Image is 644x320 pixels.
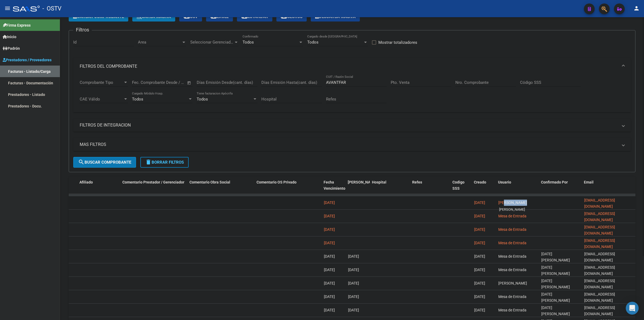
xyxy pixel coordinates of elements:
[4,5,11,12] mat-icon: menu
[584,252,615,262] span: [EMAIL_ADDRESS][DOMAIN_NAME]
[541,252,570,262] span: [DATE][PERSON_NAME]
[346,177,370,200] datatable-header-cell: Fecha Confimado
[348,254,359,258] span: [DATE]
[80,142,618,148] mat-panel-title: MAS FILTROS
[348,294,359,299] span: [DATE]
[324,294,335,299] span: [DATE]
[541,305,570,316] span: [DATE][PERSON_NAME]
[3,45,20,51] span: Padrón
[73,58,631,75] mat-expansion-panel-header: FILTROS DEL COMPROBANTE
[498,281,527,285] span: [PERSON_NAME]
[474,180,486,184] span: Creado
[372,180,386,184] span: Hospital
[498,241,526,245] span: Mesa de Entrada
[190,40,234,45] span: Seleccionar Gerenciador
[584,211,615,222] span: [EMAIL_ADDRESS][DOMAIN_NAME]
[584,198,615,208] span: [EMAIL_ADDRESS][DOMAIN_NAME]
[370,177,410,200] datatable-header-cell: Hospital
[189,180,230,184] span: Comentario Obra Social
[210,14,229,19] span: EXCEL
[498,180,511,184] span: Usuario
[186,80,192,86] button: Open calendar
[498,214,526,218] span: Mesa de Entrada
[145,159,152,165] mat-icon: delete
[474,294,485,299] span: [DATE]
[472,177,496,200] datatable-header-cell: Creado
[80,97,123,102] span: CAE Válido
[324,200,335,205] span: [DATE]
[498,227,526,232] span: Mesa de Entrada
[474,281,485,285] span: [DATE]
[474,227,485,232] span: [DATE]
[474,268,485,272] span: [DATE]
[324,308,335,312] span: [DATE]
[254,177,321,200] datatable-header-cell: Comentario OS Privado
[73,157,136,168] button: Buscar Comprobante
[132,80,154,85] input: Fecha inicio
[541,180,568,184] span: Confirmado Por
[474,308,485,312] span: [DATE]
[498,200,527,205] span: [PERSON_NAME]
[197,97,208,102] span: Todos
[348,268,359,272] span: [DATE]
[3,57,52,63] span: Prestadores / Proveedores
[78,160,131,165] span: Buscar Comprobante
[584,225,615,235] span: [EMAIL_ADDRESS][DOMAIN_NAME]
[582,177,635,200] datatable-header-cell: Email
[159,80,185,85] input: Fecha fin
[187,177,254,200] datatable-header-cell: Comentario Obra Social
[120,177,187,200] datatable-header-cell: Comentario Prestador / Gerenciador
[324,227,335,232] span: [DATE]
[241,14,268,19] span: Estandar
[79,180,93,184] span: Afiliado
[3,22,31,28] span: Firma Express
[77,177,120,200] datatable-header-cell: Afiliado
[80,122,618,128] mat-panel-title: FILTROS DE INTEGRACION
[184,14,198,19] span: CSV
[584,279,615,289] span: [EMAIL_ADDRESS][DOMAIN_NAME]
[243,40,254,45] span: Todos
[584,180,594,184] span: Email
[321,177,346,200] datatable-header-cell: Fecha Vencimiento
[348,308,359,312] span: [DATE]
[474,254,485,258] span: [DATE]
[633,5,640,12] mat-icon: person
[73,75,631,113] div: FILTROS DEL COMPROBANTE
[584,292,615,303] span: [EMAIL_ADDRESS][DOMAIN_NAME]
[348,180,377,184] span: [PERSON_NAME]
[281,14,302,19] span: Gecros
[584,305,615,316] span: [EMAIL_ADDRESS][DOMAIN_NAME]
[145,160,184,165] span: Borrar Filtros
[498,268,526,272] span: Mesa de Entrada
[324,241,335,245] span: [DATE]
[324,281,335,285] span: [DATE]
[73,138,631,151] mat-expansion-panel-header: MAS FILTROS
[474,200,485,205] span: [DATE]
[539,177,582,200] datatable-header-cell: Confirmado Por
[257,180,297,184] span: Comentario OS Privado
[78,159,85,165] mat-icon: search
[324,180,345,190] span: Fecha Vencimiento
[73,26,92,34] h3: Filtros
[307,40,319,45] span: Todos
[324,254,335,258] span: [DATE]
[138,40,181,45] span: Area
[3,34,16,40] span: Inicio
[496,177,539,200] datatable-header-cell: Usuario
[80,80,123,85] span: Comprobante Tipo
[324,214,335,218] span: [DATE]
[324,268,335,272] span: [DATE]
[140,157,189,168] button: Borrar Filtros
[541,265,570,276] span: [DATE][PERSON_NAME]
[498,254,526,258] span: Mesa de Entrada
[412,180,422,184] span: Refes
[42,3,61,15] span: - OSTV
[626,302,639,315] div: Open Intercom Messenger
[132,97,143,102] span: Todos
[73,119,631,132] mat-expansion-panel-header: FILTROS DE INTEGRACION
[80,63,618,69] mat-panel-title: FILTROS DEL COMPROBANTE
[498,308,526,312] span: Mesa de Entrada
[452,180,464,190] span: Codigo SSS
[541,279,570,289] span: [DATE][PERSON_NAME]
[498,294,526,299] span: Mesa de Entrada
